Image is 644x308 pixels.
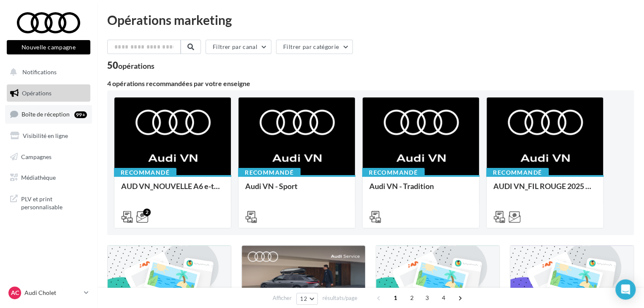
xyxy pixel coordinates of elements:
div: 2 [143,208,151,216]
a: Boîte de réception99+ [5,105,92,123]
div: AUDI VN_FIL ROUGE 2025 - A1, Q2, Q3, Q5 et Q4 e-tron [493,182,596,199]
a: Visibilité en ligne [5,127,92,145]
div: opérations [118,62,154,70]
button: Filtrer par catégorie [276,40,353,54]
span: Opérations [22,89,51,97]
p: Audi Cholet [24,289,81,297]
span: Campagnes [21,153,51,160]
span: Notifications [22,68,57,76]
button: Filtrer par canal [206,40,271,54]
a: Campagnes [5,148,92,166]
div: 50 [107,61,154,70]
div: AUD VN_NOUVELLE A6 e-tron [121,182,224,199]
span: résultats/page [322,294,357,302]
button: 12 [296,293,318,305]
div: Audi VN - Sport [245,182,348,199]
div: 4 opérations recommandées par votre enseigne [107,80,634,87]
button: Notifications [5,63,89,81]
span: Médiathèque [21,174,56,181]
div: Recommandé [114,168,176,177]
a: Opérations [5,84,92,102]
span: 12 [300,295,307,302]
div: Audi VN - Tradition [369,182,472,199]
div: Open Intercom Messenger [615,279,636,300]
a: PLV et print personnalisable [5,190,92,215]
span: 4 [437,291,450,305]
span: 2 [405,291,419,305]
a: Médiathèque [5,169,92,186]
a: AC Audi Cholet [7,285,90,301]
span: Visibilité en ligne [23,132,68,139]
span: AC [11,289,19,297]
div: Recommandé [362,168,425,177]
div: 99+ [74,111,87,118]
div: Recommandé [486,168,549,177]
div: Recommandé [238,168,300,177]
span: 3 [420,291,434,305]
span: PLV et print personnalisable [21,193,87,211]
span: Afficher [273,294,292,302]
div: Opérations marketing [107,14,634,26]
button: Nouvelle campagne [7,40,90,54]
span: Boîte de réception [22,111,70,118]
span: 1 [389,291,402,305]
